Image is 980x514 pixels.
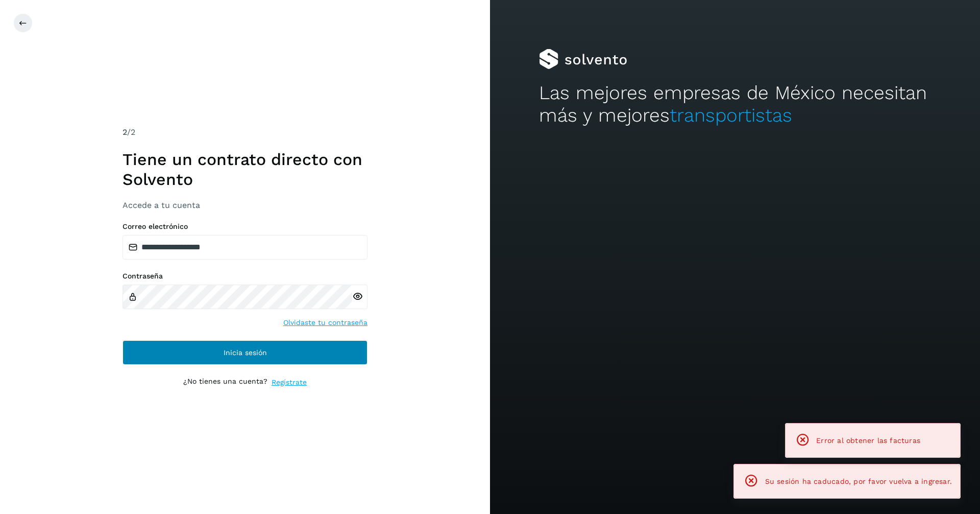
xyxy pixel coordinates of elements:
h3: Accede a tu cuenta [122,200,367,210]
span: Su sesión ha caducado, por favor vuelva a ingresar. [765,477,952,485]
p: ¿No tienes una cuenta? [183,377,267,388]
span: Inicia sesión [224,349,267,356]
h2: Las mejores empresas de México necesitan más y mejores [539,82,931,127]
span: 2 [122,127,127,137]
button: Inicia sesión [122,340,367,365]
div: /2 [122,126,367,138]
span: transportistas [670,104,792,126]
span: Error al obtener las facturas [816,436,920,445]
a: Regístrate [272,377,307,388]
a: Olvidaste tu contraseña [283,317,367,328]
h1: Tiene un contrato directo con Solvento [122,150,367,189]
label: Correo electrónico [122,222,367,231]
label: Contraseña [122,272,367,281]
